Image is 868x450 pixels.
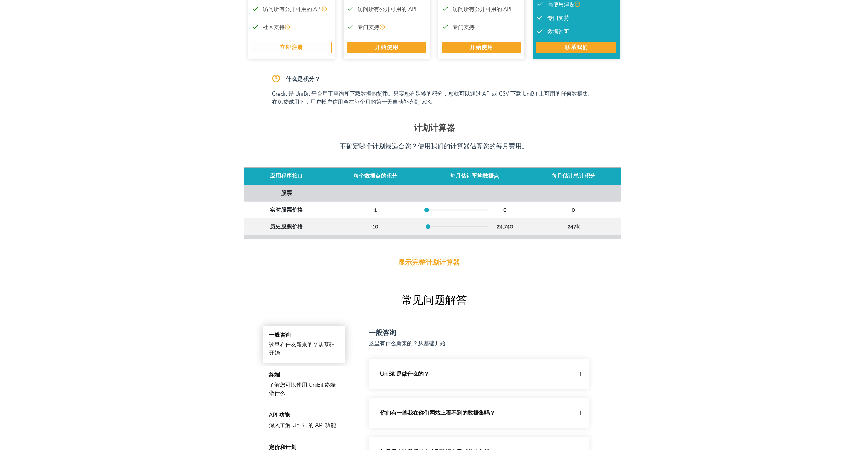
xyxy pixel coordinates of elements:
[565,44,588,50] a: 联系我们
[328,218,423,235] td: 10
[244,141,624,151] p: 不确定哪个计划最适合您？使用我们的计算器估算您的每月费用。
[375,403,572,423] p: 你们有一些我在你们网站上看不到的数据集吗？
[244,201,328,218] th: 实时股票价格
[488,206,522,214] div: 0
[834,416,860,442] iframe: Drift Widget Chat Controller
[244,235,328,252] th: 基础
[263,7,322,12] font: 访问所有公开可用的 API
[423,167,527,185] th: 每月估计平均数据点
[398,257,460,267] p: 显示完整计划计算器
[536,14,616,23] p: 专门支持
[269,381,339,397] p: 了解您可以使用 UniBit 终端做什么
[395,254,463,271] a: 显示完整计划计算器
[252,42,332,53] div: 立即注册
[442,42,521,53] div: 开始使用
[328,201,423,218] td: 1
[536,28,616,36] p: 数据许可
[267,87,602,109] p: Credit 是 UniBit 平台用于查询和下载数据的货币。只要您有足够的积分，您就可以通过 API 或 CSV 下载 UniBit 上可用的任何数据集。 在免费试用下，用户帐户信用会在每个月...
[244,167,328,185] th: 应用程序接口
[369,339,608,348] p: 这里有什么新来的？从基础开始
[328,167,423,185] th: 每个数据点的积分
[369,328,608,337] h5: 一般咨询
[442,24,521,32] p: 专门支持
[358,25,379,30] font: 专门支持
[269,341,339,357] p: 这里有什么新来的？从基础开始
[269,421,339,429] p: 深入了解 UniBit 的 API 功能
[286,76,321,82] font: 什么是积分？
[347,5,426,14] p: 访问所有公开可用的 API
[442,5,521,14] p: 访问所有公开可用的 API
[244,185,328,202] th: 股票
[547,2,575,8] font: 高使用津贴
[727,323,864,420] iframe: Drift Widget Chat Window
[347,42,426,53] div: 开始使用
[269,412,339,418] h6: API 功能
[244,293,624,307] h1: 常见问题解答
[526,167,620,185] th: 每月估计总计积分
[244,123,624,133] h1: 计划计算器
[375,364,572,384] p: UniBit 是做什么的？
[269,372,339,378] h6: 终端
[488,223,522,231] div: 24,740
[263,25,285,30] font: 社区支持
[526,218,620,235] td: 247k
[244,218,328,235] th: 历史股票价格
[269,332,339,338] h6: 一般咨询
[526,201,620,218] td: 0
